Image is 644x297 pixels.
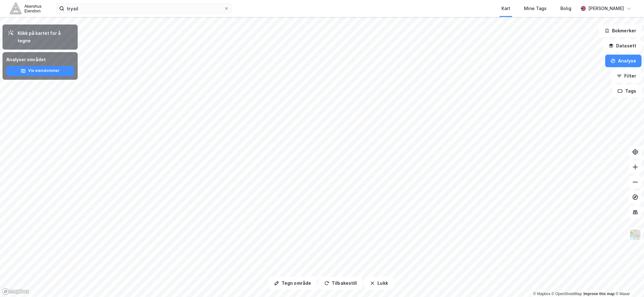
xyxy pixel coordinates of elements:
[269,277,316,289] button: Tegn område
[319,277,362,289] button: Tilbakestill
[588,5,624,12] div: [PERSON_NAME]
[605,55,641,67] button: Analyse
[365,277,393,289] button: Lukk
[613,267,644,297] div: Kontrollprogram for chat
[533,292,550,296] a: Mapbox
[6,56,74,63] div: Analyser området
[10,3,41,14] img: akershus-eiendom-logo.9091f326c980b4bce74ccdd9f866810c.svg
[18,30,73,45] div: Klikk på kartet for å tegne
[612,85,641,97] button: Tags
[524,5,547,12] div: Mine Tags
[552,292,582,296] a: OpenStreetMap
[2,288,29,295] a: Mapbox homepage
[603,40,641,52] button: Datasett
[501,5,510,12] div: Kart
[560,5,571,12] div: Bolig
[584,292,615,296] a: Improve this map
[611,70,641,82] button: Filter
[599,24,641,37] button: Bokmerker
[629,229,641,241] img: Z
[64,4,224,13] input: Søk på adresse, matrikkel, gårdeiere, leietakere eller personer
[613,267,644,297] iframe: Chat Widget
[6,66,74,76] button: Vis eiendommer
